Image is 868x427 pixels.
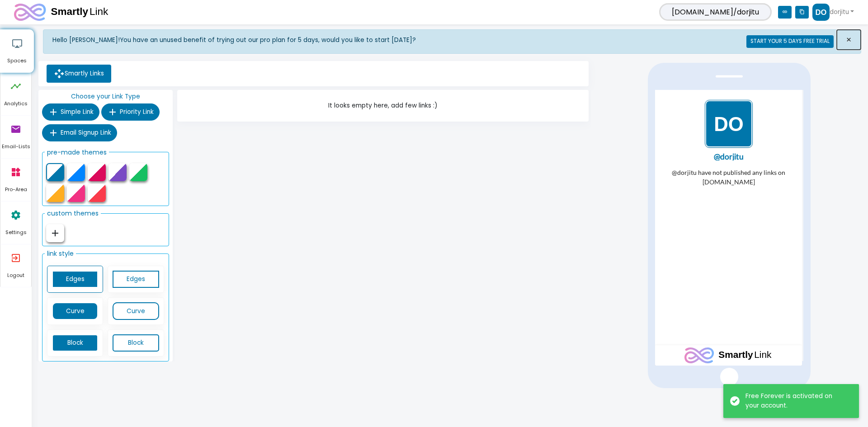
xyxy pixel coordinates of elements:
i: exit_to_app [10,244,21,272]
div: You have an unused benefit of trying out our pro plan for 5 days, would you like to start [DATE]? [52,35,573,48]
a: Edges [113,271,159,288]
a: Smartly Links [47,65,111,83]
a: widgets Pro-Area [0,159,31,201]
button: add Email Signup Link [42,124,117,141]
i: add [107,107,118,117]
button: START YOUR 5 DAYS FREE TRIAL [746,35,834,48]
span: Email Signup Link [61,128,111,137]
a: email Email-Lists [0,116,31,158]
span: × [846,33,852,46]
strong: It looks empty here, add few links :) [328,101,438,111]
a: Block [113,334,159,352]
button: Close [837,30,861,50]
div: @dorjitu have not published any links on [DOMAIN_NAME] [3,78,145,188]
i: link [778,6,792,19]
span: Spaces [0,57,33,65]
button: add [46,224,64,242]
div: Free Forever is activated on your account. [745,392,845,410]
a: Curve [113,302,159,320]
i: add [50,228,61,239]
i: timeline [10,73,21,100]
strong: Hello [PERSON_NAME]! [52,36,120,44]
a: dorjitu [812,4,854,21]
span: Settings [0,229,31,237]
a: airplay Spaces [0,30,33,72]
img: logo.svg [14,4,109,21]
a: Edges [52,271,98,288]
span: Pro-Area [0,186,31,194]
button: add Simple Link [42,103,99,121]
span: Email-Lists [0,143,31,151]
i: add [48,107,59,117]
i: add [48,127,59,138]
a: exit_to_app Logout [0,244,31,287]
legend: link style [45,246,76,261]
p: Choose your Link Type [42,90,169,103]
legend: pre-made themes [45,145,109,160]
button: add Priority Link [101,103,160,121]
span: Simple Link [61,108,94,116]
a: Block [52,334,98,352]
img: logo.svg [29,258,117,273]
legend: custom themes [45,206,101,221]
a: settings Settings [0,202,31,244]
span: Priority Link [120,108,154,116]
span: [DOMAIN_NAME]/dorjitu [659,3,772,21]
a: Curve [52,302,98,320]
i: widgets [10,159,21,186]
i: email [10,116,21,143]
i: airplay [12,30,23,57]
a: timeline Analytics [0,73,31,115]
i: content_copy [795,6,809,19]
span: Logout [0,272,31,280]
span: Analytics [0,100,31,108]
i: settings [10,202,21,229]
a: @dorjitu [3,63,145,71]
